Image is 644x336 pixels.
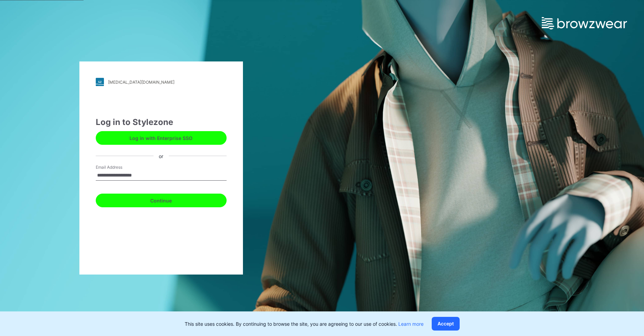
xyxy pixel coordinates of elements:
div: Log in to Stylezone [96,116,227,128]
a: Learn more [398,321,424,327]
p: This site uses cookies. By continuing to browse the site, you are agreeing to our use of cookies. [185,320,424,327]
img: browzwear-logo.e42bd6dac1945053ebaf764b6aa21510.svg [542,17,627,29]
div: [MEDICAL_DATA][DOMAIN_NAME] [108,80,174,85]
a: [MEDICAL_DATA][DOMAIN_NAME] [96,78,227,86]
button: Accept [432,317,460,331]
label: Email Address [96,164,143,170]
button: Continue [96,194,227,207]
img: stylezone-logo.562084cfcfab977791bfbf7441f1a819.svg [96,78,104,86]
button: Log in with Enterprise SSO [96,131,227,145]
div: or [153,152,169,159]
